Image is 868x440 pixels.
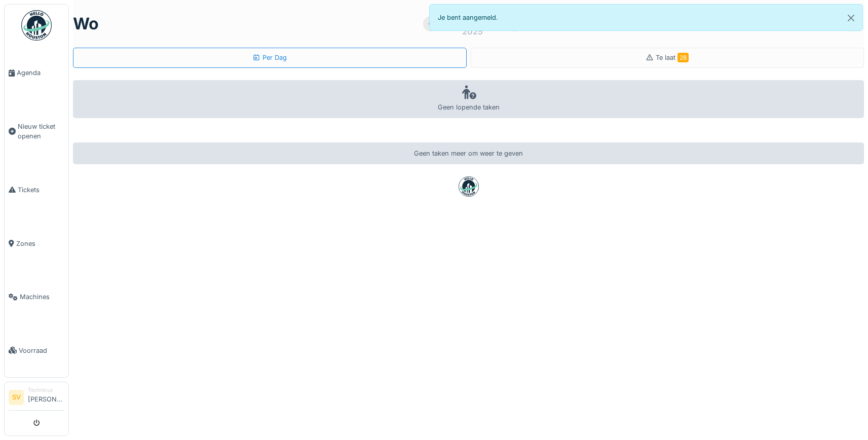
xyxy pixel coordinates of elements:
[5,163,68,217] a: Tickets
[677,53,689,62] span: 28
[18,122,64,141] span: Nieuw ticket openen
[9,390,24,405] li: SV
[5,46,68,100] a: Agenda
[5,100,68,163] a: Nieuw ticket openen
[252,53,287,62] div: Per Dag
[17,68,64,78] span: Agenda
[5,216,68,270] a: Zones
[21,10,52,41] img: Badge_color-CXgf-gQk.svg
[73,80,864,118] div: Geen lopende taken
[28,386,64,394] div: Technicus
[5,324,68,378] a: Voorraad
[16,239,64,248] span: Zones
[656,54,689,61] span: Te laat
[429,4,863,31] div: Je bent aangemeld.
[28,386,64,408] li: [PERSON_NAME]
[73,142,864,164] div: Geen taken meer om weer te geven
[18,185,64,195] span: Tickets
[840,5,862,31] button: Close
[73,14,99,33] h1: wo
[5,270,68,324] a: Machines
[19,346,64,355] span: Voorraad
[462,25,483,38] div: 2025
[459,176,479,197] img: badge-BVDL4wpA.svg
[9,386,64,411] a: SV Technicus[PERSON_NAME]
[20,292,64,302] span: Machines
